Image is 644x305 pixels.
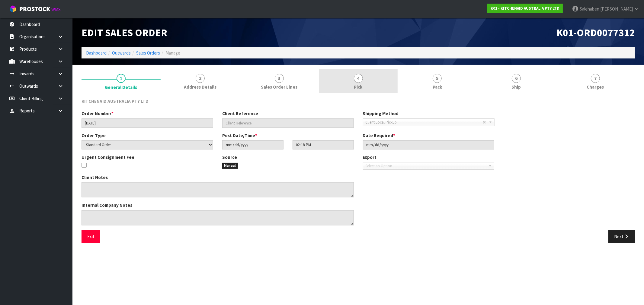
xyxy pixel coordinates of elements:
[222,132,257,139] label: Post Date/Time
[222,154,237,160] label: Source
[82,230,100,243] button: Exit
[51,7,61,12] small: WMS
[82,118,213,128] input: Order Number
[491,6,559,11] strong: K01 - KITCHENAID AUSTRALIA PTY LTD
[82,132,106,139] label: Order Type
[366,162,486,170] span: Select an Option
[19,5,50,13] span: ProStock
[354,84,363,90] span: Pick
[82,154,134,160] label: Urgent Consignment Fee
[580,6,599,12] span: Salehaben
[82,98,149,104] span: KITCHENAID AUSTRALIA PTY LTD
[82,93,635,247] span: General Details
[105,84,137,90] span: General Details
[433,84,442,90] span: Pack
[261,84,297,90] span: Sales Order Lines
[512,84,521,90] span: Ship
[366,119,483,126] span: Client Local Pickup
[591,74,600,83] span: 7
[363,110,399,117] label: Shipping Method
[587,84,604,90] span: Charges
[363,132,396,139] label: Date Required
[112,50,131,56] a: Outwards
[222,110,258,117] label: Client Reference
[9,5,17,13] img: cube-alt.png
[600,6,633,12] span: [PERSON_NAME]
[222,118,354,128] input: Client Reference
[354,74,363,83] span: 4
[196,74,205,83] span: 2
[117,74,126,83] span: 1
[82,174,108,181] label: Client Notes
[433,74,442,83] span: 5
[608,230,635,243] button: Next
[82,202,132,208] label: Internal Company Notes
[363,154,377,160] label: Export
[556,26,635,39] span: K01-ORD0077312
[184,84,216,90] span: Address Details
[487,4,563,13] a: K01 - KITCHENAID AUSTRALIA PTY LTD
[275,74,284,83] span: 3
[512,74,521,83] span: 6
[82,26,167,39] span: Edit Sales Order
[86,50,107,56] a: Dashboard
[222,163,238,169] span: Manual
[82,110,114,117] label: Order Number
[136,50,160,56] a: Sales Orders
[165,50,180,56] span: Manage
